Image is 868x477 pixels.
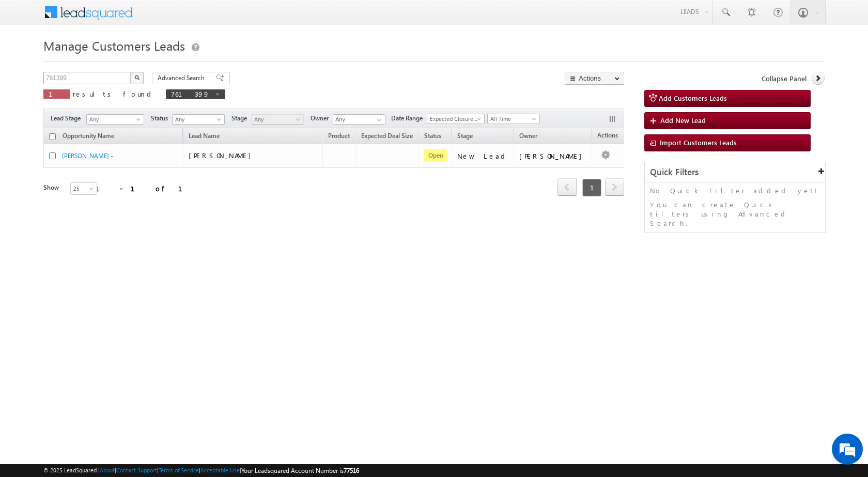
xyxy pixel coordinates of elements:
[51,114,85,123] span: Lead Stage
[650,200,820,228] p: You can create Quick Filters using Advanced Search.
[519,132,537,140] span: Owner
[333,114,385,125] input: Type to Search
[183,130,225,144] span: Lead Name
[356,130,418,144] a: Expected Deal Size
[660,116,706,125] span: Add New Lead
[70,182,97,195] a: 25
[43,183,62,192] div: Show
[487,114,540,124] a: All Time
[427,114,485,124] a: Expected Closure Date
[660,138,737,147] span: Import Customers Leads
[171,89,210,98] span: 761399
[457,151,509,161] div: New Lead
[762,74,807,83] span: Collapse Panel
[158,73,208,83] span: Advanced Search
[100,467,115,473] a: About
[419,130,446,144] a: Status
[457,132,473,140] span: Stage
[57,130,119,144] a: Opportunity Name
[605,179,624,196] a: next
[488,114,537,124] span: All Time
[87,115,141,124] span: Any
[116,467,157,473] a: Contact Support
[63,132,114,140] span: Opportunity Name
[645,162,825,182] div: Quick Filters
[241,467,359,474] span: Your Leadsquared Account Number is
[200,467,240,473] a: Acceptable Use
[251,114,304,125] a: Any
[134,75,139,80] img: Search
[189,151,256,160] span: [PERSON_NAME]
[565,72,624,85] button: Actions
[173,115,222,124] span: Any
[49,133,56,140] input: Check all records
[519,151,587,161] div: [PERSON_NAME]
[371,115,384,125] a: Show All Items
[328,132,350,140] span: Product
[361,132,413,140] span: Expected Deal Size
[62,152,113,160] a: [PERSON_NAME] -
[43,37,185,54] span: Manage Customers Leads
[159,467,199,473] a: Terms of Service
[252,115,301,124] span: Any
[231,114,251,123] span: Stage
[427,114,481,124] span: Expected Closure Date
[43,466,359,475] span: © 2025 LeadSquared | | | | |
[344,467,359,474] span: 77516
[311,114,333,123] span: Owner
[659,94,727,102] span: Add Customers Leads
[582,179,601,196] span: 1
[592,130,623,143] span: Actions
[391,114,427,123] span: Date Range
[424,149,447,162] span: Open
[86,114,144,125] a: Any
[151,114,172,123] span: Status
[557,179,577,196] a: prev
[71,184,98,193] span: 25
[452,130,478,144] a: Stage
[95,182,195,194] div: 1 - 1 of 1
[650,186,820,195] p: No Quick Filter added yet!
[605,178,624,196] span: next
[172,114,225,125] a: Any
[557,178,577,196] span: prev
[73,89,155,98] span: results found
[49,89,65,98] span: 1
